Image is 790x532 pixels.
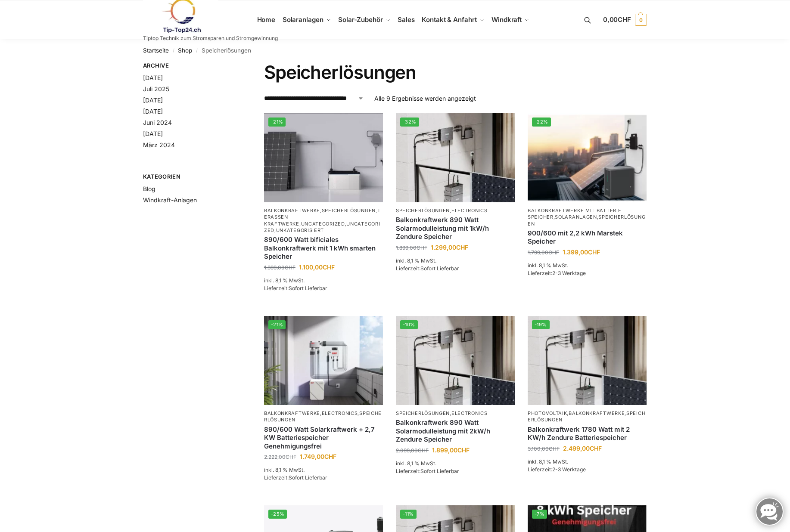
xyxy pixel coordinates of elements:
a: Solaranlagen [279,0,334,39]
p: Alle 9 Ergebnisse werden angezeigt [374,94,476,103]
span: CHF [417,244,427,251]
a: Balkonkraftwerk 890 Watt Solarmodulleistung mit 2kW/h Zendure Speicher [396,418,515,444]
span: CHF [418,447,429,454]
h1: Speicherlösungen [264,62,647,83]
p: inkl. 8,1 % MwSt. [264,277,383,285]
bdi: 2.222,00 [264,454,296,460]
a: -21%ASE 1000 Batteriespeicher [264,113,383,202]
a: Unkategorisiert [276,227,324,233]
a: Speicherlösungen [396,207,450,213]
a: Electronics [322,410,358,416]
a: März 2024 [143,141,175,148]
bdi: 3.100,00 [528,445,560,452]
a: Startseite [143,47,169,54]
span: Sofort Lieferbar [420,468,459,474]
span: Lieferzeit: [528,270,586,276]
span: Sofort Lieferbar [289,285,327,291]
p: , , [528,207,647,227]
bdi: 1.399,00 [563,248,600,256]
a: Speicherlösungen [264,410,382,423]
span: / [169,47,178,54]
a: Solaranlagen [555,214,597,220]
a: Solar-Zubehör [335,0,394,39]
img: Balkonkraftwerk 890 Watt Solarmodulleistung mit 2kW/h Zendure Speicher [396,316,515,405]
a: Balkonkraftwerke [264,410,320,416]
img: Balkonkraftwerk mit Marstek Speicher [528,113,647,202]
a: Windkraft-Anlagen [143,196,197,204]
img: Balkonkraftwerk 890 Watt Solarmodulleistung mit 1kW/h Zendure Speicher [396,113,515,202]
a: Uncategorized [264,221,380,233]
a: Balkonkraftwerk 1780 Watt mit 2 KW/h Zendure Batteriespeicher [528,425,647,442]
span: CHF [549,445,560,452]
a: Shop [178,47,192,54]
bdi: 1.899,00 [396,244,427,251]
a: [DATE] [143,130,163,137]
select: Shop-Reihenfolge [264,94,364,103]
a: Juli 2025 [143,85,169,93]
span: CHF [618,15,631,24]
a: -10%Balkonkraftwerk 890 Watt Solarmodulleistung mit 2kW/h Zendure Speicher [396,316,515,405]
p: , , [264,410,383,424]
a: Speicherlösungen [528,214,645,226]
span: Windkraft [491,15,522,24]
button: Close filters [229,62,234,71]
bdi: 2.499,00 [563,445,602,452]
span: Archive [143,62,229,70]
a: Kontakt & Anfahrt [418,0,488,39]
a: -22%Balkonkraftwerk mit Marstek Speicher [528,113,647,202]
p: Tiptop Technik zum Stromsparen und Stromgewinnung [143,36,278,41]
a: Windkraft [488,0,533,39]
a: [DATE] [143,74,163,81]
span: CHF [323,263,335,271]
a: -32%Balkonkraftwerk 890 Watt Solarmodulleistung mit 1kW/h Zendure Speicher [396,113,515,202]
a: [DATE] [143,96,163,104]
span: Kategorien [143,173,229,181]
span: 2-3 Werktage [552,270,586,276]
a: Speicherlösungen [528,410,645,423]
a: Juni 2024 [143,119,172,126]
p: , , , , , [264,207,383,234]
p: , [396,410,515,417]
p: inkl. 8,1 % MwSt. [528,458,647,466]
a: Sales [394,0,418,39]
span: CHF [285,264,295,271]
bdi: 1.749,00 [300,453,336,460]
span: CHF [457,446,470,454]
p: , [396,207,515,214]
a: Balkonkraftwerke [264,207,320,213]
bdi: 1.100,00 [299,263,335,271]
bdi: 1.799,00 [528,249,559,256]
span: Solar-Zubehör [338,15,383,24]
bdi: 1.399,00 [264,264,295,271]
span: Sofort Lieferbar [420,265,459,272]
a: 890/600 Watt bificiales Balkonkraftwerk mit 1 kWh smarten Speicher [264,235,383,261]
span: Lieferzeit: [396,468,459,474]
span: Lieferzeit: [264,474,327,481]
a: Electronics [451,410,488,416]
span: Lieferzeit: [528,466,586,473]
bdi: 1.299,00 [431,244,468,251]
a: -19%Zendure-solar-flow-Batteriespeicher für Balkonkraftwerke [528,316,647,405]
bdi: 2.099,00 [396,447,429,454]
span: CHF [548,249,559,256]
p: inkl. 8,1 % MwSt. [528,262,647,269]
img: Zendure-solar-flow-Batteriespeicher für Balkonkraftwerke [528,316,647,405]
span: CHF [456,244,468,251]
span: CHF [286,454,296,460]
a: Terassen Kraftwerke [264,207,381,227]
span: Sales [398,15,415,24]
a: Speicherlösungen [322,207,376,213]
a: Photovoltaik [528,410,567,416]
a: Blog [143,185,156,192]
a: Balkonkraftwerk 890 Watt Solarmodulleistung mit 1kW/h Zendure Speicher [396,216,515,241]
a: Speicherlösungen [396,410,450,416]
span: Solaranlagen [283,15,323,24]
a: 900/600 mit 2,2 kWh Marstek Speicher [528,229,647,246]
span: 0 [635,14,647,26]
span: CHF [588,248,600,256]
span: Lieferzeit: [396,265,459,272]
span: Lieferzeit: [264,285,327,291]
span: CHF [324,453,336,460]
a: [DATE] [143,108,163,115]
span: CHF [590,445,602,452]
